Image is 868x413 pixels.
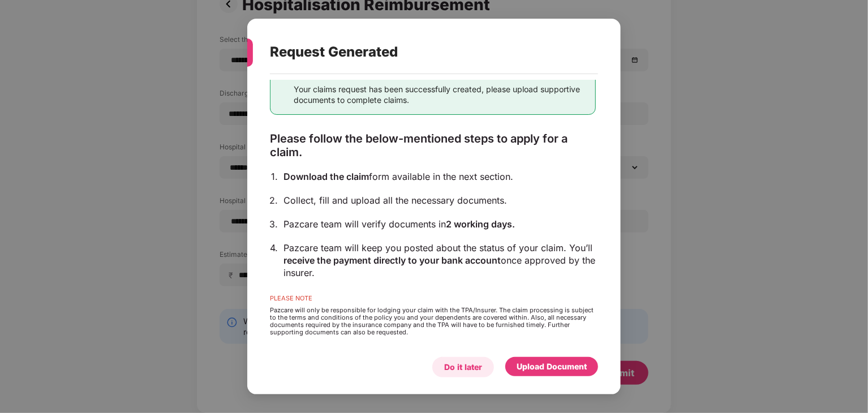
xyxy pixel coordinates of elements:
div: 4. [270,242,278,254]
div: Pazcare team will verify documents in [283,218,596,230]
div: form available in the next section. [283,170,596,183]
div: Pazcare will only be responsible for lodging your claim with the TPA/Insurer. The claim processin... [270,307,596,336]
span: receive the payment directly to your bank account [283,255,501,266]
div: 1. [271,170,278,183]
div: Pazcare team will keep you posted about the status of your claim. You’ll once approved by the ins... [283,242,596,279]
div: 2. [269,194,278,206]
div: Do it later [444,361,482,373]
div: PLEASE NOTE [270,295,596,307]
div: Upload Document [517,360,587,373]
div: Your claims request has been successfully created, please upload supportive documents to complete... [294,84,586,105]
span: Download the claim [283,171,369,182]
div: Request Generated [270,30,571,74]
div: 3. [269,218,278,230]
div: Collect, fill and upload all the necessary documents. [283,194,596,206]
span: 2 working days. [446,218,515,230]
div: Please follow the below-mentioned steps to apply for a claim. [270,132,596,159]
